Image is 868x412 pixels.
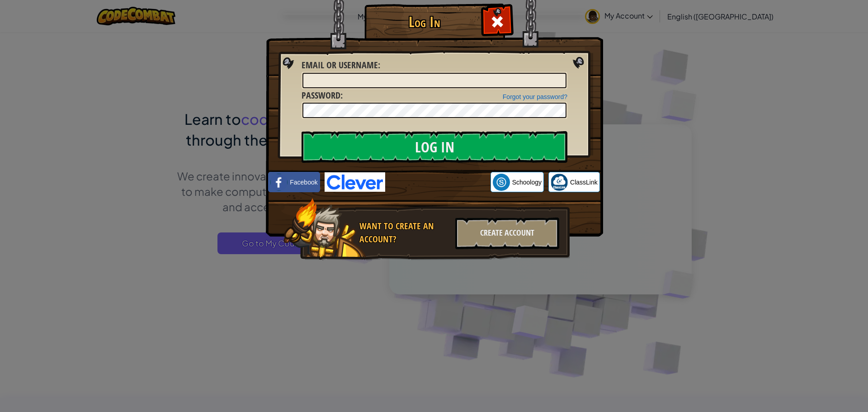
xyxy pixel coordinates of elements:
[302,89,343,102] label: :
[302,59,378,71] span: Email or Username
[570,178,598,187] span: ClassLink
[367,14,482,30] h1: Log In
[503,93,567,100] a: Forgot your password?
[512,178,542,187] span: Schoology
[302,89,340,101] span: Password
[302,59,380,72] label: :
[455,218,559,249] div: Create Account
[270,174,288,191] img: facebook_small.png
[290,178,317,187] span: Facebook
[302,131,567,163] input: Log In
[551,174,568,191] img: classlink-logo-small.png
[385,172,491,192] iframe: Sign in with Google Button
[359,220,450,246] div: Want to create an account?
[325,172,385,192] img: clever-logo-blue.png
[493,174,510,191] img: schoology.png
